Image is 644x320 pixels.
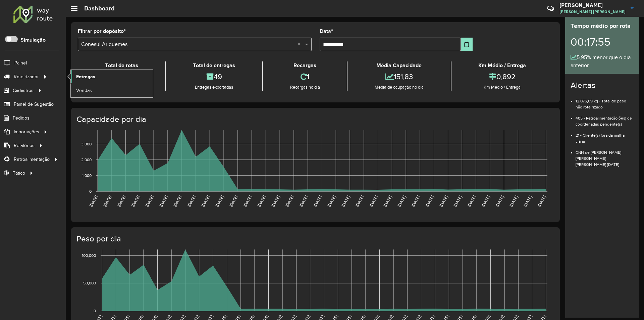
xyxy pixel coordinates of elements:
li: 12.076,09 kg - Total de peso não roteirizado [576,93,634,110]
a: Contato Rápido [543,1,558,16]
text: [DATE] [425,195,434,208]
div: Entregas exportadas [167,84,260,91]
div: Km Médio / Entrega [453,61,551,70]
div: Média Capacidade [349,61,449,70]
text: [DATE] [411,195,420,208]
div: 5,95% menor que o dia anterior [571,53,634,70]
span: Relatórios [14,142,35,149]
text: [DATE] [369,195,378,208]
label: Filtrar por depósito [78,27,126,35]
span: Painel de Sugestão [14,101,54,108]
h3: [PERSON_NAME] [559,2,626,8]
text: [DATE] [172,195,182,208]
div: Tempo médio por rota [571,21,634,31]
text: [DATE] [523,195,533,208]
h4: Peso por dia [76,234,553,244]
span: Importações [14,128,39,135]
text: [DATE] [145,195,154,208]
text: [DATE] [537,195,546,208]
h4: Alertas [571,81,634,90]
div: 00:17:55 [571,31,634,53]
text: 0 [94,309,96,313]
text: 3,000 [81,142,92,146]
div: 1 [265,70,345,84]
text: [DATE] [243,195,252,208]
text: 100,000 [82,253,96,258]
text: [DATE] [481,195,490,208]
text: [DATE] [159,195,168,208]
a: Vendas [71,84,153,97]
text: [DATE] [341,195,351,208]
button: Choose Date [461,38,473,51]
text: [DATE] [215,195,224,208]
text: [DATE] [327,195,336,208]
h2: Dashboard [77,5,115,12]
span: Roteirizador [14,73,39,80]
div: Média de ocupação no dia [349,84,449,91]
div: 49 [167,70,260,84]
span: Tático [13,170,25,177]
span: Retroalimentação [14,156,50,163]
text: [DATE] [130,195,140,208]
text: [DATE] [453,195,463,208]
text: [DATE] [509,195,519,208]
text: [DATE] [201,195,210,208]
text: [DATE] [397,195,407,208]
text: [DATE] [228,195,238,208]
span: Entregas [76,73,95,80]
text: 50,000 [83,281,96,285]
text: [DATE] [495,195,504,208]
span: Clear all [298,40,303,48]
div: 151,83 [349,70,449,84]
text: [DATE] [271,195,280,208]
div: Km Médio / Entrega [453,84,551,91]
div: Total de entregas [167,61,260,70]
div: Recargas [265,61,345,70]
text: 2,000 [81,157,92,162]
span: [PERSON_NAME] [PERSON_NAME] [559,9,626,15]
label: Data [320,27,333,35]
a: Entregas [71,70,153,83]
text: [DATE] [299,195,308,208]
text: [DATE] [257,195,266,208]
text: [DATE] [186,195,196,208]
div: Recargas no dia [265,84,345,91]
text: 1,000 [82,173,92,178]
text: [DATE] [383,195,392,208]
div: Total de rotas [79,61,163,70]
span: Painel [14,59,27,66]
text: [DATE] [89,195,98,208]
text: [DATE] [116,195,126,208]
span: Cadastros [13,87,34,94]
label: Simulação [20,36,46,44]
span: Pedidos [13,115,30,122]
li: CNH de [PERSON_NAME] [PERSON_NAME] [PERSON_NAME] [DATE] [576,144,634,168]
li: 21 - Cliente(s) fora da malha viária [576,127,634,144]
text: [DATE] [102,195,112,208]
text: 0 [89,189,92,193]
text: [DATE] [439,195,448,208]
text: [DATE] [313,195,322,208]
h4: Capacidade por dia [76,115,553,124]
text: [DATE] [284,195,294,208]
li: 405 - Retroalimentação(ões) de coordenadas pendente(s) [576,110,634,127]
text: [DATE] [467,195,476,208]
div: 0,892 [453,70,551,84]
text: [DATE] [355,195,364,208]
span: Vendas [76,87,92,94]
